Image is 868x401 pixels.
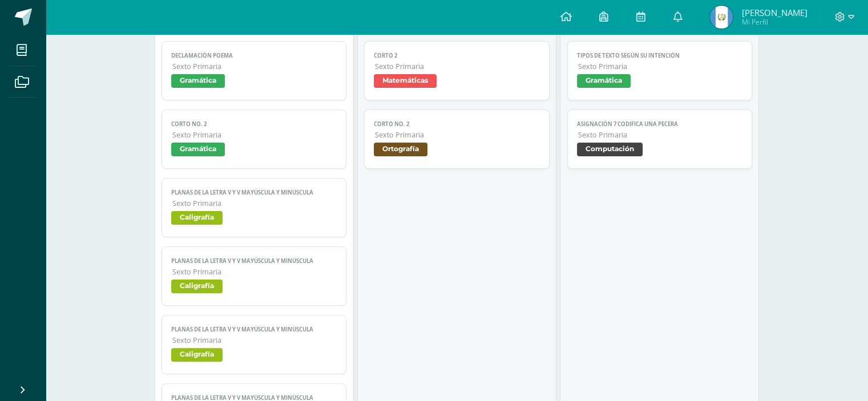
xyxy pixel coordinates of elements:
span: Gramática [171,74,225,88]
span: Sexto Primaria [578,62,743,71]
span: Sexto Primaria [172,130,337,140]
a: Corto No. 2Sexto PrimariaGramática [162,110,347,169]
span: PLANAS DE LA LETRA V y v mayúscula y minúscula [171,257,337,265]
a: PLANAS DE LA LETRA V y v mayúscula y minúsculaSexto PrimariaCaligrafía [162,178,347,237]
span: Sexto Primaria [375,130,540,140]
span: Asignación 7 Codifica una pecera [577,120,743,128]
a: PLANAS DE LA LETRA V y v mayúscula y minúsculaSexto PrimariaCaligrafía [162,315,347,374]
a: Tipos de texto según su intenciónSexto PrimariaGramática [567,41,753,100]
span: [PERSON_NAME] [741,7,807,18]
span: Declamación poema [171,52,337,59]
span: Ortografía [374,143,427,156]
span: Sexto Primaria [578,130,743,140]
span: Corto No. 2 [374,120,540,128]
span: Caligrafía [171,348,223,362]
a: Corto No. 2Sexto PrimariaOrtografía [364,110,550,169]
span: Tipos de texto según su intención [577,52,743,59]
span: Mi Perfil [741,17,807,27]
span: Sexto Primaria [172,267,337,277]
span: Caligrafía [171,211,223,225]
a: Asignación 7 Codifica una peceraSexto PrimariaComputación [567,110,753,169]
span: Gramática [577,74,631,88]
span: Corto No. 2 [171,120,337,128]
span: Gramática [171,143,225,156]
span: PLANAS DE LA LETRA V y v mayúscula y minúscula [171,326,337,333]
span: PLANAS DE LA LETRA V y v mayúscula y minúscula [171,189,337,196]
a: Corto 2Sexto PrimariaMatemáticas [364,41,550,100]
span: Sexto Primaria [172,62,337,71]
span: Sexto Primaria [172,199,337,208]
a: PLANAS DE LA LETRA V y v mayúscula y minúsculaSexto PrimariaCaligrafía [162,246,347,306]
span: Corto 2 [374,52,540,59]
img: 85a5fd15b2e059b2218af4f1eff88d94.png [710,6,733,29]
span: Computación [577,143,643,156]
span: Caligrafía [171,280,223,293]
span: Sexto Primaria [172,335,337,345]
a: Declamación poemaSexto PrimariaGramática [162,41,347,100]
span: Sexto Primaria [375,62,540,71]
span: Matemáticas [374,74,437,88]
